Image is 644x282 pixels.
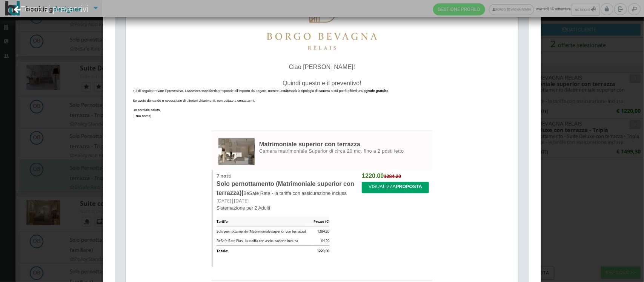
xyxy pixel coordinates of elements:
td: Solo pernottamento (Matrimoniale superior con terrazza) [217,227,306,236]
span: Ciao [PERSON_NAME]! [289,63,355,70]
b: Totale: [217,248,228,253]
strong: suite [282,89,290,93]
p: Se avete domande o necessitate di ulteriori chiarimenti, non esitate a contattarmi. [133,98,512,104]
p: qui di seguito trovate il preventivo. La corrisponde all’importo da pagare, mentre la sarà la tip... [133,88,512,94]
b: PROPOSTA [396,184,422,189]
b: Prezzo (€) [314,219,329,224]
strong: camera standard [189,89,216,93]
span: Sistemazione per 2 Adulti [217,205,270,211]
td: BeSafe Rate Plus - la tariffa con assicurazione inclusa [217,236,306,246]
span: Matrimoniale superior con terrazza [259,141,360,147]
span: Quindi questo e il preventivo! [283,80,361,86]
b: Tariffe [217,219,227,224]
span: 7 notti [217,173,232,179]
span: VISUALIZZA [369,184,422,189]
b: 1220,00 [317,248,329,253]
span: 1220.00 [362,172,384,179]
p: Un cordiale saluto, [Il tuo nome] [133,107,512,119]
span: [DATE] [234,198,249,204]
span: | [231,198,234,204]
td: 1284,20 [314,227,329,236]
td: -64,20 [314,236,329,246]
span: Camera matrimoniale Superior di circa 20 mq. fino a 2 posti letto [259,149,404,154]
span: [DATE] [217,198,231,204]
img: 9e5ed0c2f30c11ed983a027e0800ecac_max200.jpg [218,138,255,165]
strong: upgrade gratuito [361,89,389,93]
span: Solo pernottamento (Matrimoniale superior con terrazza)| [217,180,354,196]
strike: 1284.20 [384,174,401,179]
a: VISUALIZZAPROPOSTA [362,182,429,193]
span: BeSafe Rate - la tariffa con assicurazione inclusa [243,191,347,196]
